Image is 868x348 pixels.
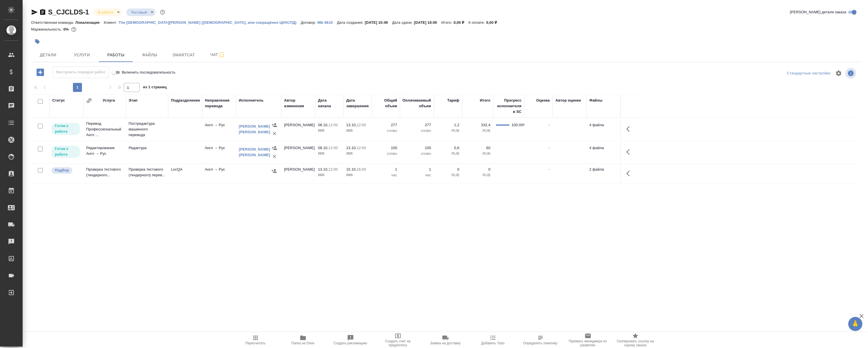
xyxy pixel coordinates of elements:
[270,121,279,129] button: Назначить
[270,144,279,152] button: Назначить
[96,10,115,15] button: В работе
[31,27,63,31] p: Маржинальность:
[346,167,357,171] p: 15.10,
[357,123,366,127] p: 12:00
[850,318,860,330] span: 🙏
[284,98,312,109] div: Автор изменения
[832,66,845,80] span: Настроить таблицу
[48,8,89,16] a: S_CJCLDS-1
[270,129,279,138] button: Удалить
[83,118,126,141] td: Перевод Профессиональный Англ ...
[486,20,501,25] p: 0,00 ₽
[129,98,137,103] div: Этап
[512,122,521,128] div: 100.00%
[328,123,338,127] p: 12:00
[845,68,857,79] span: Посмотреть информацию
[328,146,338,150] p: 12:00
[496,98,521,115] div: Прогресс исполнителя в SC
[129,10,149,15] button: Тестовый
[328,167,338,171] p: 12:00
[375,122,397,128] p: 277
[465,145,490,151] p: 60
[549,146,550,150] a: -
[318,123,328,127] p: 08.10,
[375,98,397,109] div: Общий объем
[301,20,317,25] p: Договор:
[205,98,233,109] div: Направление перевода
[623,167,637,180] button: Здесь прячутся важные кнопки
[239,124,270,134] a: [PERSON_NAME] [PERSON_NAME]
[102,51,129,59] span: Работы
[346,128,369,134] p: 2025
[790,9,846,15] span: [PERSON_NAME] детали заказа
[346,172,369,178] p: 2025
[103,98,115,103] div: Услуга
[375,167,397,172] p: 1
[403,145,431,151] p: 100
[465,172,490,178] p: RUB
[239,98,264,103] div: Исполнитель
[51,145,81,158] div: Исполнитель может приступить к работе
[480,98,490,103] div: Итого
[337,20,365,25] p: Дата создания:
[83,142,126,162] td: Редактирование Англ → Рус
[31,9,38,16] button: Скопировать ссылку для ЯМессенджера
[122,70,176,75] span: Включить последовательность
[392,20,414,25] p: Дата сдачи:
[437,172,459,178] p: RUB
[317,20,337,25] p: МБ-4610
[318,151,341,156] p: 2025
[83,164,126,184] td: Проверка тестового (тендерного...
[202,119,236,139] td: Англ → Рус
[239,147,270,157] a: [PERSON_NAME] [PERSON_NAME]
[318,167,328,171] p: 13.10,
[31,20,75,25] p: Ответственная команда:
[318,98,341,109] div: Дата начала
[202,142,236,162] td: Англ → Рус
[589,98,602,103] div: Файлы
[318,128,341,134] p: 2025
[375,151,397,156] p: слово
[454,20,469,25] p: 0,00 ₽
[465,167,490,172] p: 0
[623,145,637,159] button: Здесь прячутся важные кнопки
[785,69,832,78] div: split button
[159,8,166,16] button: Доп статусы указывают на важность/срочность заказа
[589,145,618,151] p: 4 файла
[55,167,69,173] p: Подбор
[318,172,341,178] p: 2025
[465,128,490,134] p: RUB
[437,167,459,172] p: 0
[168,164,202,184] td: LocQA
[104,20,118,25] p: Клиент:
[55,146,77,157] p: Готов к работе
[129,121,165,138] p: Постредактура машинного перевода
[346,123,357,127] p: 13.10,
[402,98,431,109] div: Оплачиваемый объем
[437,151,459,156] p: RUB
[204,51,231,58] span: Чат
[31,35,44,48] button: Добавить тэг
[119,20,301,25] p: The [DEMOGRAPHIC_DATA][PERSON_NAME] ([DEMOGRAPHIC_DATA], или сокращённо ЦИХСПД)
[70,26,77,33] button: 392.40 RUB;
[437,145,459,151] p: 0,6
[52,98,65,103] div: Статус
[403,172,431,178] p: час
[468,20,486,25] p: К оплате:
[403,151,431,156] p: слово
[94,8,122,16] div: В работе
[403,167,431,172] p: 1
[281,142,315,162] td: [PERSON_NAME]
[346,146,357,150] p: 13.10,
[34,51,62,59] span: Детали
[414,20,441,25] p: [DATE] 16:00
[270,167,278,175] button: Назначить
[63,27,70,31] p: 0%
[555,98,581,103] div: Автор оценки
[447,98,459,103] div: Тариф
[589,167,618,172] p: 2 файла
[317,20,337,25] a: МБ-4610
[270,152,279,161] button: Удалить
[129,167,165,178] p: Проверка тестового (тендерного) перев...
[549,123,550,127] a: -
